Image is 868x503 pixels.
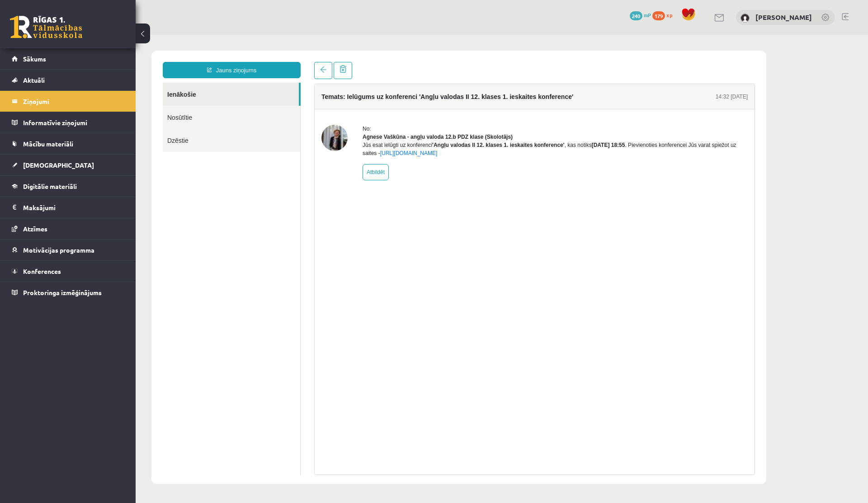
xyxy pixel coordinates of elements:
a: Nosūtītie [27,71,165,94]
span: 179 [652,11,665,20]
a: [DEMOGRAPHIC_DATA] [12,155,124,175]
a: Informatīvie ziņojumi [12,112,124,133]
span: mP [644,11,651,19]
div: No: [227,90,612,98]
a: Dzēstie [27,94,165,117]
span: Atzīmes [23,225,47,233]
span: Konferences [23,267,61,275]
a: Jauns ziņojums [27,27,165,43]
a: Ienākošie [27,48,163,71]
legend: Informatīvie ziņojumi [23,112,124,133]
span: Motivācijas programma [23,246,94,254]
div: Jūs esat ielūgti uz konferenci , kas notiks . Pievienoties konferencei Jūs varat spiežot uz saites - [227,106,612,122]
a: Konferences [12,261,124,282]
a: Maksājumi [12,197,124,218]
a: Atbildēt [227,129,253,146]
h4: Temats: Ielūgums uz konferenci 'Angļu valodas II 12. klases 1. ieskaites konference' [186,58,438,66]
a: [URL][DOMAIN_NAME] [245,115,302,122]
a: Proktoringa izmēģinājums [12,282,124,303]
a: Sākums [12,48,124,69]
b: [DATE] 18:55 [456,107,490,113]
span: Aktuāli [23,76,45,84]
b: 'Angļu valodas II 12. klases 1. ieskaites konference' [297,107,429,113]
a: Rīgas 1. Tālmācības vidusskola [10,16,82,38]
a: Aktuāli [12,70,124,90]
a: 240 mP [630,11,651,19]
span: [DEMOGRAPHIC_DATA] [23,161,94,169]
a: Motivācijas programma [12,240,124,260]
span: Sākums [23,55,46,63]
span: Mācību materiāli [23,140,73,148]
a: 179 xp [652,11,677,19]
legend: Maksājumi [23,197,124,218]
a: Mācību materiāli [12,133,124,154]
img: Agnese Vaškūna - angļu valoda 12.b PDZ klase [186,90,212,116]
strong: Agnese Vaškūna - angļu valoda 12.b PDZ klase (Skolotājs) [227,99,377,105]
a: Atzīmes [12,218,124,239]
span: xp [666,11,672,19]
span: Digitālie materiāli [23,182,77,190]
a: [PERSON_NAME] [755,13,812,22]
div: 14:32 [DATE] [580,58,612,66]
span: Proktoringa izmēģinājums [23,288,102,296]
a: Ziņojumi [12,91,124,112]
span: 240 [630,11,642,20]
img: Rebeka Trofimova [741,14,750,23]
legend: Ziņojumi [23,91,124,112]
a: Digitālie materiāli [12,176,124,197]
